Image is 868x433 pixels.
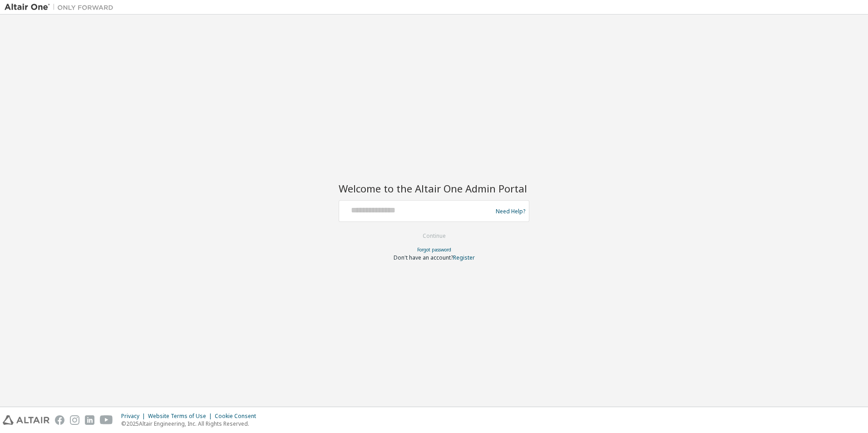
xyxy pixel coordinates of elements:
img: Altair One [5,3,118,12]
div: Website Terms of Use [148,413,215,420]
div: Privacy [121,413,148,420]
a: Register [453,254,475,261]
div: Cookie Consent [215,413,261,420]
span: Don't have an account? [394,254,453,261]
a: Forgot password [417,246,451,253]
img: facebook.svg [55,415,64,425]
a: Need Help? [496,211,525,212]
h2: Welcome to the Altair One Admin Portal [339,182,529,195]
img: instagram.svg [70,415,79,425]
img: linkedin.svg [85,415,94,425]
img: altair_logo.svg [3,415,49,425]
img: youtube.svg [100,415,113,425]
p: © 2025 Altair Engineering, Inc. All Rights Reserved. [121,420,261,428]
